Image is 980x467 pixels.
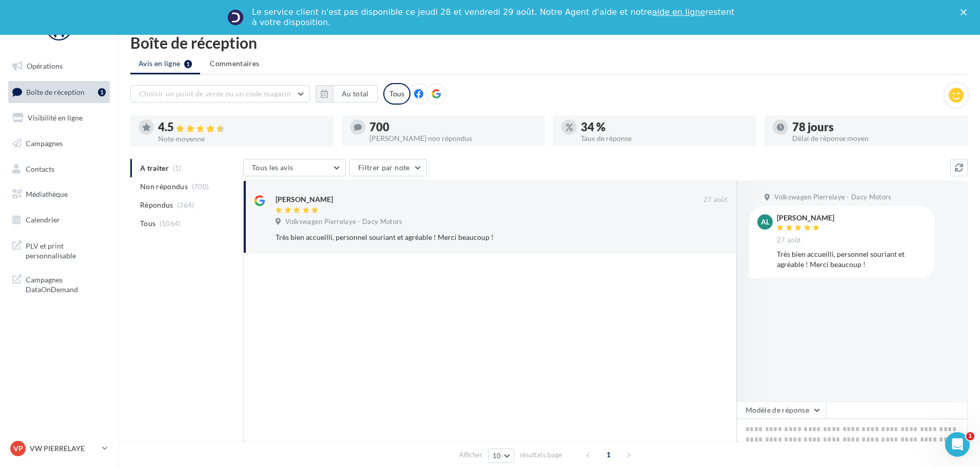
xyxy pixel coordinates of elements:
[26,239,106,261] span: PLV et print personnalisable
[13,443,23,454] span: VP
[285,217,402,227] span: Volkswagen Pierrelaye - Dacy Motors
[316,85,378,103] button: Au total
[581,121,748,133] div: 34 %
[349,159,427,176] button: Filtrer par note
[28,113,83,122] span: Visibilité en ligne
[26,190,68,198] span: Médiathèque
[160,219,181,228] span: (1064)
[6,158,112,180] a: Contacts
[30,443,98,454] p: VW PIERRELAYE
[276,232,661,242] div: Très bien accueilli, personnel souriant et agréable ! Merci beaucoup !
[459,450,482,460] span: Afficher
[6,235,112,265] a: PLV et print personnalisable
[177,201,194,209] span: (364)
[383,83,410,105] div: Tous
[243,159,346,176] button: Tous les avis
[6,81,112,103] a: Boîte de réception1
[140,218,155,229] span: Tous
[774,193,891,202] span: Volkswagen Pierrelaye - Dacy Motors
[777,249,927,270] div: Très bien accueilli, personnel souriant et agréable ! Merci beaucoup !
[276,194,333,205] div: [PERSON_NAME]
[26,87,85,96] span: Boîte de réception
[227,9,244,26] img: Profile image for Service-Client
[98,88,106,96] div: 1
[369,121,537,133] div: 700
[26,139,63,148] span: Campagnes
[130,35,968,50] div: Boîte de réception
[252,163,293,172] span: Tous les avis
[27,62,63,70] span: Opérations
[966,432,974,440] span: 1
[6,269,112,299] a: Campagnes DataOnDemand
[192,182,209,191] span: (700)
[130,85,310,103] button: Choisir un point de vente ou un code magasin
[488,449,514,463] button: 10
[520,450,562,460] span: résultats/page
[6,184,112,205] a: Médiathèque
[6,133,112,154] a: Campagnes
[581,135,748,142] div: Taux de réponse
[139,89,291,98] span: Choisir un point de vente ou un code magasin
[333,85,378,103] button: Au total
[600,446,617,463] span: 1
[26,215,60,224] span: Calendrier
[26,273,106,295] span: Campagnes DataOnDemand
[369,135,537,142] div: [PERSON_NAME] non répondus
[703,195,728,205] span: 27 août
[737,401,826,419] button: Modèle de réponse
[792,121,959,133] div: 78 jours
[8,439,110,458] a: VP VW PIERRELAYE
[777,214,834,221] div: [PERSON_NAME]
[792,135,959,142] div: Délai de réponse moyen
[761,217,770,227] span: Al
[140,181,188,192] span: Non répondus
[777,236,801,245] span: 27 août
[652,7,705,17] a: aide en ligne
[6,209,112,231] a: Calendrier
[6,107,112,129] a: Visibilité en ligne
[210,58,259,69] span: Commentaires
[945,432,970,457] iframe: Intercom live chat
[252,7,736,28] div: Le service client n'est pas disponible ce jeudi 28 et vendredi 29 août. Notre Agent d'aide et not...
[158,121,325,133] div: 4.5
[158,135,325,143] div: Note moyenne
[140,200,173,210] span: Répondus
[26,164,54,173] span: Contacts
[6,55,112,77] a: Opérations
[493,452,501,460] span: 10
[961,9,971,15] div: Fermer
